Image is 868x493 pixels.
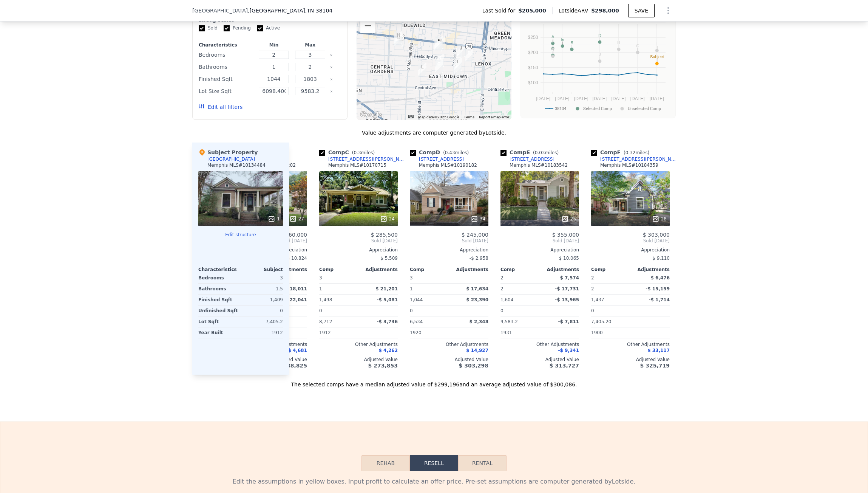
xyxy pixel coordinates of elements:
[410,357,488,363] div: Adjusted Value
[500,357,579,363] div: Adjusted Value
[330,54,333,57] button: Clear
[199,42,254,48] div: Characteristics
[451,327,488,338] div: -
[330,66,333,69] button: Clear
[630,267,670,273] div: Adjustments
[368,363,398,369] span: $ 273,853
[360,273,398,283] div: -
[319,327,357,338] div: 1912
[479,115,509,119] a: Report a map error
[394,31,402,44] div: 1752 Eastmoreland Ave
[410,297,423,302] span: 1,044
[591,319,611,324] span: 7,405.20
[242,295,283,305] div: 1,409
[278,363,307,369] span: $ 288,825
[242,273,283,283] div: 3
[418,63,426,76] div: 1924 Cowden Ave
[591,8,619,14] span: $298,000
[632,305,670,316] div: -
[661,3,676,18] button: Show Options
[283,286,307,291] span: -$ 18,011
[559,256,579,261] span: $ 10,065
[470,319,488,324] span: $ 2,348
[600,162,658,168] div: Memphis MLS # 10184359
[459,363,488,369] span: $ 303,298
[500,319,518,324] span: 9,583.2
[354,150,361,155] span: 0.3
[286,348,307,353] span: -$ 4,681
[466,348,488,353] span: $ 14,927
[466,286,488,291] span: $ 17,634
[394,34,403,47] div: 1759 Eastmoreland Ave
[380,256,398,261] span: $ 5,509
[319,319,332,324] span: 8,712
[410,319,423,324] span: 6,534
[319,238,398,244] span: Sold [DATE]
[453,63,461,76] div: 2164 Cowden Ave
[647,348,670,353] span: $ 33,117
[319,284,357,294] div: 1
[555,286,579,291] span: -$ 17,731
[410,238,488,244] span: Sold [DATE]
[528,50,538,55] text: $200
[649,297,670,302] span: -$ 1,714
[199,25,218,31] label: Sold
[500,238,579,244] span: Sold [DATE]
[199,74,254,84] div: Finished Sqft
[500,275,504,281] span: 2
[500,327,538,338] div: 1931
[652,215,667,223] div: 28
[242,305,283,316] div: 0
[643,232,670,238] span: $ 303,000
[541,327,579,338] div: -
[419,162,477,168] div: Memphis MLS # 10190182
[651,275,670,281] span: $ 6,476
[440,150,472,155] span: ( miles)
[268,215,280,223] div: 1
[471,215,485,223] div: 34
[583,106,612,111] text: Selected Comp
[656,42,658,46] text: I
[410,267,449,273] div: Comp
[628,4,655,17] button: SAVE
[449,267,488,273] div: Adjustments
[592,96,607,101] text: [DATE]
[192,7,248,14] span: [GEOGRAPHIC_DATA]
[621,150,652,155] span: ( miles)
[528,65,538,70] text: $150
[500,149,562,156] div: Comp E
[458,455,507,471] button: Rental
[379,348,398,353] span: $ 4,262
[445,150,455,155] span: 0.43
[464,115,474,119] a: Terms (opens in new tab)
[257,42,290,48] div: Min
[591,297,604,302] span: 1,437
[591,327,629,338] div: 1900
[454,52,462,65] div: 553 Summitt St
[632,316,670,327] div: -
[530,150,562,155] span: ( miles)
[600,156,679,162] div: [STREET_ADDRESS][PERSON_NAME]
[410,247,488,253] div: Appreciation
[283,297,307,302] span: -$ 22,041
[198,232,283,238] button: Edit structure
[599,52,601,57] text: J
[319,149,378,156] div: Comp C
[360,327,398,338] div: -
[207,156,255,162] div: [GEOGRAPHIC_DATA]
[330,90,333,93] button: Clear
[598,33,601,38] text: D
[358,267,398,273] div: Adjustments
[640,363,670,369] span: $ 325,719
[528,35,538,40] text: $250
[626,150,636,155] span: 0.32
[551,47,554,51] text: C
[358,110,383,120] img: Google
[305,8,332,14] span: , TN 38104
[591,284,629,294] div: 2
[500,267,540,273] div: Comp
[591,267,630,273] div: Comp
[535,150,545,155] span: 0.03
[360,305,398,316] div: -
[561,37,564,42] text: E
